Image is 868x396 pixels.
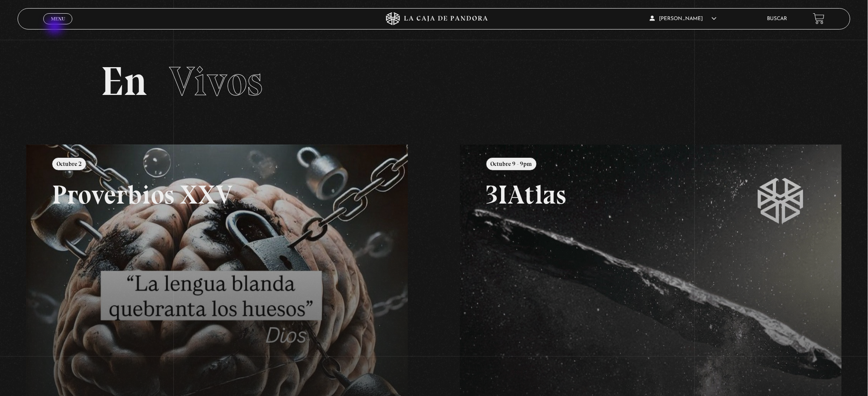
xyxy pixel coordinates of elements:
span: [PERSON_NAME] [650,16,717,21]
span: Vivos [169,57,262,106]
a: Buscar [767,16,787,21]
span: Cerrar [48,23,68,29]
h2: En [101,61,767,102]
a: View your shopping cart [813,13,825,24]
span: Menu [51,16,65,21]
